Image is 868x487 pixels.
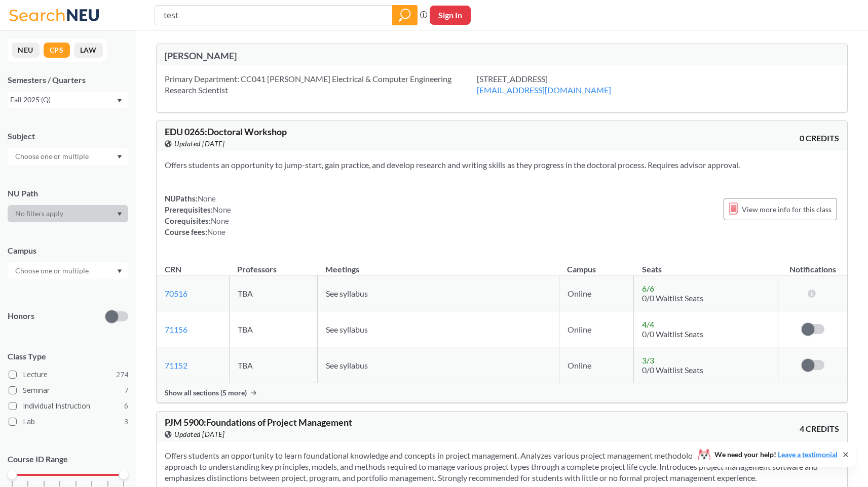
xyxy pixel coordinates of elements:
input: Class, professor, course number, "phrase" [163,7,385,24]
span: See syllabus [326,324,368,334]
a: 71152 [165,360,187,370]
div: Dropdown arrow [8,262,128,279]
td: TBA [229,311,317,347]
svg: Dropdown arrow [117,269,122,273]
div: Primary Department: CC041 [PERSON_NAME] Electrical & Computer Engineering Research Scientist [165,73,477,96]
span: None [213,205,231,214]
th: Campus [559,254,634,275]
p: Course ID Range [8,454,128,465]
span: View more info for this class [742,203,832,216]
th: Meetings [317,254,559,275]
div: CRN [165,264,181,275]
div: Dropdown arrow [8,205,128,222]
span: 0/0 Waitlist Seats [642,293,703,303]
span: 6 [124,400,128,412]
div: magnifying glass [392,5,418,25]
div: Subject [8,131,128,142]
span: EDU 0265 : Doctoral Workshop [165,126,287,137]
svg: magnifying glass [399,8,411,22]
button: CPS [44,43,70,58]
span: 0/0 Waitlist Seats [642,365,703,375]
div: Campus [8,245,128,256]
svg: Dropdown arrow [117,99,122,103]
span: PJM 5900 : Foundations of Project Management [165,417,352,428]
span: None [198,194,216,203]
div: NUPaths: Prerequisites: Corequisites: Course fees: [165,193,231,237]
td: Online [559,275,634,311]
span: 3 [124,416,128,427]
svg: Dropdown arrow [117,212,122,216]
input: Choose one or multiple [10,265,95,277]
a: 70516 [165,289,187,298]
td: TBA [229,347,317,383]
input: Choose one or multiple [10,150,95,163]
span: Updated [DATE] [174,138,224,149]
span: See syllabus [326,289,368,298]
span: 7 [124,385,128,396]
section: Offers students an opportunity to learn foundational knowledge and concepts in project management... [165,450,839,483]
th: Professors [229,254,317,275]
td: TBA [229,275,317,311]
div: Fall 2025 (Q) [10,94,116,105]
span: None [207,227,225,236]
div: Fall 2025 (Q)Dropdown arrow [8,92,128,108]
button: NEU [12,43,40,58]
span: 0 CREDITS [800,133,839,144]
a: Leave a testimonial [778,450,838,459]
a: 71156 [165,324,187,334]
td: Online [559,347,634,383]
span: Class Type [8,351,128,362]
label: Individual Instruction [9,399,128,413]
div: Dropdown arrow [8,148,128,165]
div: [PERSON_NAME] [165,50,502,61]
td: Online [559,311,634,347]
a: [EMAIL_ADDRESS][DOMAIN_NAME] [477,85,611,95]
span: 6 / 6 [642,283,654,293]
span: 4 CREDITS [800,423,839,434]
span: We need your help! [714,451,838,458]
div: NU Path [8,188,128,199]
span: 0/0 Waitlist Seats [642,329,703,339]
svg: Dropdown arrow [117,155,122,159]
th: Notifications [778,254,847,275]
span: See syllabus [326,360,368,370]
span: Show all sections (5 more) [165,388,247,397]
label: Lab [9,415,128,428]
th: Seats [634,254,778,275]
label: Lecture [9,368,128,381]
span: 274 [116,369,128,380]
label: Seminar [9,384,128,397]
p: Honors [8,310,34,322]
span: Updated [DATE] [174,429,224,440]
span: 4 / 4 [642,319,654,329]
div: [STREET_ADDRESS] [477,73,636,96]
section: Offers students an opportunity to jump-start, gain practice, and develop research and writing ski... [165,159,839,171]
span: None [211,216,229,225]
div: Semesters / Quarters [8,74,128,86]
button: LAW [74,43,103,58]
button: Sign In [430,6,471,25]
div: Show all sections (5 more) [157,383,847,402]
span: 3 / 3 [642,355,654,365]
